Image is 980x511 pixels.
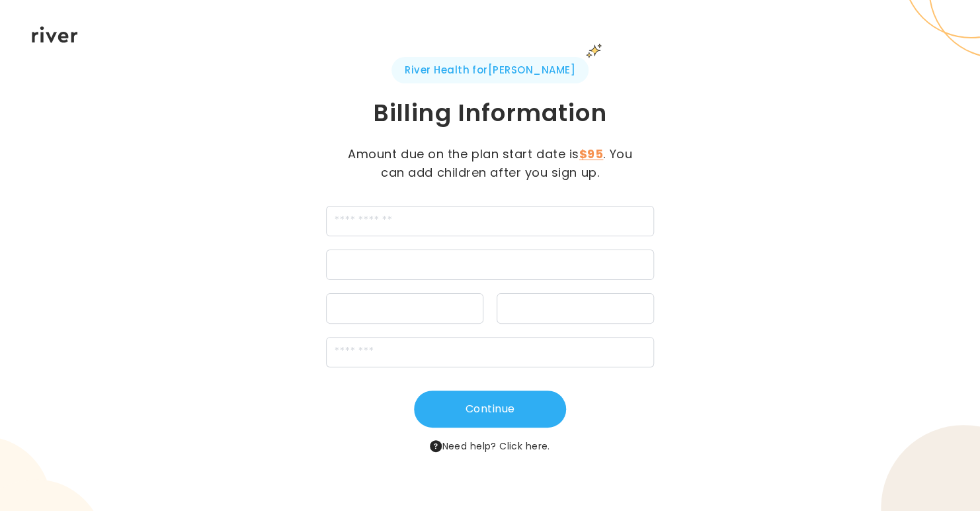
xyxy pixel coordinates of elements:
button: Click here. [499,438,550,454]
span: Need help? [430,438,550,454]
h1: Billing Information [256,97,725,129]
input: zipCode [326,337,654,367]
iframe: Secure CVC input frame [505,303,645,316]
input: cardName [326,206,654,236]
iframe: Secure expiration date input frame [335,303,475,316]
strong: $95 [579,146,604,162]
iframe: Secure card number input frame [335,259,645,272]
button: Continue [414,391,566,428]
p: Amount due on the plan start date is . You can add children after you sign up. [341,145,639,182]
span: River Health for [PERSON_NAME] [391,57,589,83]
